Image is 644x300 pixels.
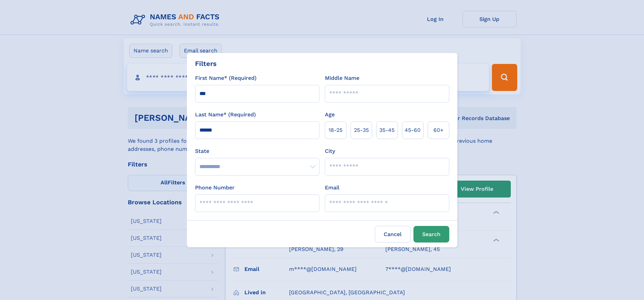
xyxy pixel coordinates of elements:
[325,147,335,155] label: City
[195,111,256,119] label: Last Name* (Required)
[413,226,449,243] button: Search
[354,126,369,134] span: 25‑35
[195,184,235,192] label: Phone Number
[325,111,335,119] label: Age
[375,226,411,243] label: Cancel
[379,126,395,134] span: 35‑45
[195,147,319,155] label: State
[405,126,421,134] span: 45‑60
[325,184,339,192] label: Email
[325,74,359,82] label: Middle Name
[195,74,257,82] label: First Name* (Required)
[329,126,342,134] span: 18‑25
[195,59,217,69] div: Filters
[433,126,444,134] span: 60+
